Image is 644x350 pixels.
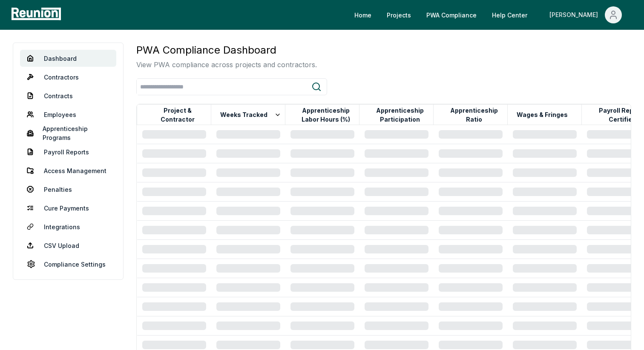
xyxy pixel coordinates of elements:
[20,50,116,67] a: Dashboard
[20,218,116,235] a: Integrations
[20,256,116,273] a: Compliance Settings
[515,106,569,123] button: Wages & Fringes
[20,68,116,85] a: Contractors
[367,106,433,123] button: Apprenticeship Participation
[485,6,534,23] a: Help Center
[218,106,283,123] button: Weeks Tracked
[144,106,211,123] button: Project & Contractor
[549,6,601,23] div: [PERSON_NAME]
[380,6,418,23] a: Projects
[348,6,635,23] nav: Main
[420,6,483,23] a: PWA Compliance
[543,6,629,23] button: [PERSON_NAME]
[20,199,116,216] a: Cure Payments
[20,162,116,179] a: Access Management
[20,237,116,254] a: CSV Upload
[348,6,378,23] a: Home
[20,125,116,142] a: Apprenticeship Programs
[441,106,507,123] button: Apprenticeship Ratio
[20,143,116,160] a: Payroll Reports
[20,87,116,104] a: Contracts
[136,60,317,70] p: View PWA compliance across projects and contractors.
[136,43,317,58] h3: PWA Compliance Dashboard
[20,181,116,198] a: Penalties
[20,106,116,123] a: Employees
[293,106,359,123] button: Apprenticeship Labor Hours (%)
